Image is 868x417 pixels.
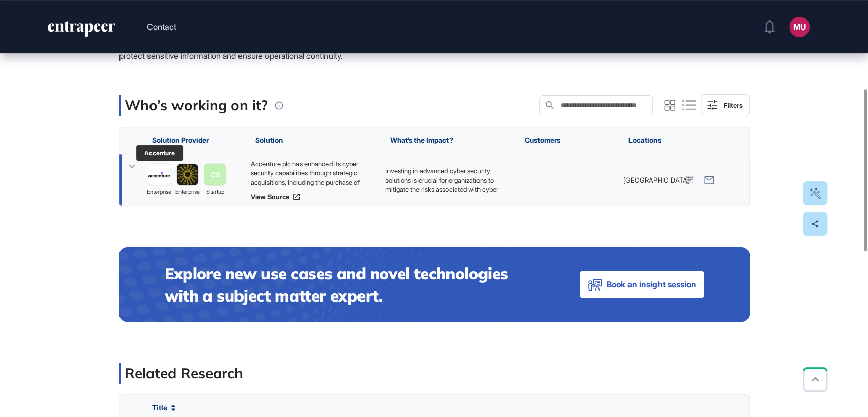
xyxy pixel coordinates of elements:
span: enterprise [175,188,200,197]
a: entrapeer-logo [47,21,116,41]
span: Title [152,404,167,412]
span: startup [206,188,224,197]
span: Solution Provider [152,136,209,144]
a: image [176,163,199,186]
div: CS [210,171,220,178]
span: Customers [525,136,560,144]
span: Solution [255,136,283,144]
button: Book an insight session [580,271,704,298]
span: What’s the Impact? [390,136,453,144]
p: Who’s working on it? [125,95,268,116]
div: Related Research [119,363,243,384]
div: Accenture plc has enhanced its cyber security capabilities through strategic acquisitions, includ... [250,159,375,187]
button: Filters [701,94,750,116]
a: CS [204,163,226,186]
span: Locations [628,136,661,144]
button: MU [789,17,810,37]
a: View Source [250,193,375,201]
span: enterprise [147,188,171,197]
img: image [148,172,170,177]
span: [GEOGRAPHIC_DATA] [623,175,690,185]
h4: Explore new use cases and novel technologies with a subject matter expert. [165,262,539,307]
a: image [148,163,170,186]
span: Book an insight session [607,277,696,292]
button: Contact [147,20,176,34]
div: Filters [724,101,743,109]
div: Accenture [144,150,175,157]
div: Investing in advanced cyber security solutions is crucial for organizations to mitigate the risks... [385,166,510,194]
img: image [177,164,198,185]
